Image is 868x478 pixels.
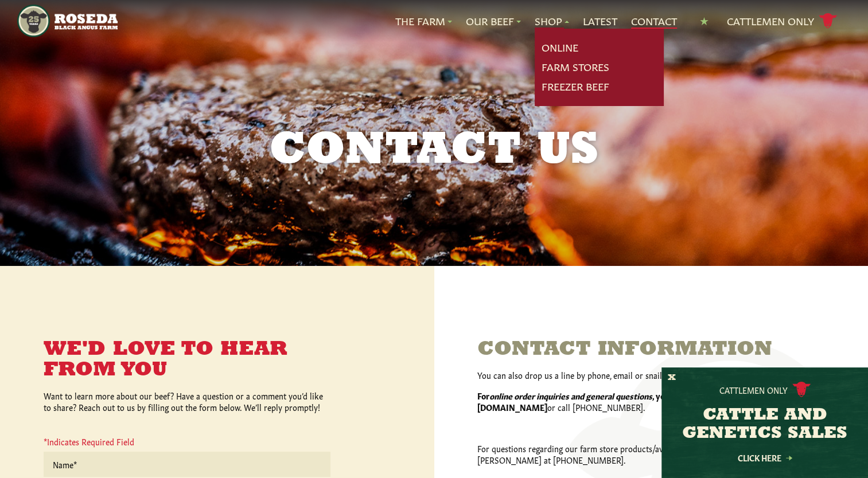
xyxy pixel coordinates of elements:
[583,14,617,29] a: Latest
[676,406,854,443] h3: CATTLE AND GENETICS SALES
[17,5,118,37] img: https://roseda.com/wp-content/uploads/2021/05/roseda-25-header.png
[44,452,330,477] input: Name*
[44,436,330,452] p: *Indicates Required Field
[727,11,837,31] a: Cattlemen Only
[542,60,609,75] a: Farm Stores
[542,40,578,55] a: Online
[477,390,706,401] strong: For , you can email
[141,128,728,174] h1: Contact Us
[477,390,779,413] strong: [EMAIL_ADDRESS][DOMAIN_NAME]
[631,14,677,29] a: Contact
[395,14,452,29] a: The Farm
[535,14,569,29] a: Shop
[792,382,811,397] img: cattle-icon.svg
[477,339,824,360] h3: Contact Information
[713,454,816,461] a: Click Here
[668,372,676,384] button: X
[489,390,652,401] em: online order inquiries and general questions
[477,369,824,381] p: You can also drop us a line by phone, email or snail-mail.
[477,390,824,413] p: or call [PHONE_NUMBER].
[719,384,788,395] p: Cattlemen Only
[44,339,330,381] h3: We'd Love to Hear From You
[44,390,330,413] p: Want to learn more about our beef? Have a question or a comment you’d like to share? Reach out to...
[466,14,521,29] a: Our Beef
[542,79,609,94] a: Freezer Beef
[477,442,824,465] p: For questions regarding our farm store products/availability or lunches, please contact [PERSON_N...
